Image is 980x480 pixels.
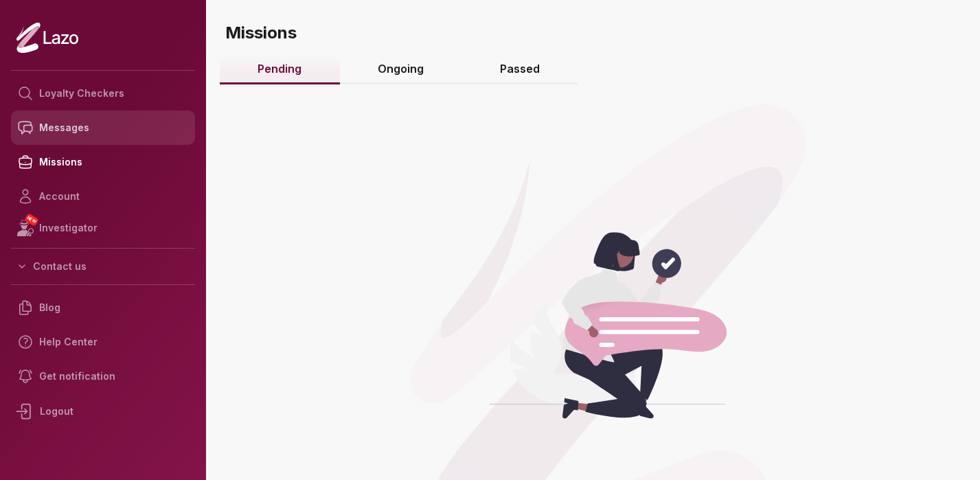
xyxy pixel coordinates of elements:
[11,325,195,359] a: Help Center
[11,76,195,111] a: Loyalty Checkers
[220,55,340,84] a: Pending
[461,55,578,84] a: Passed
[11,359,195,393] a: Get notification
[11,145,195,179] a: Missions
[11,214,195,242] a: NEWInvestigator
[340,55,462,84] a: Ongoing
[11,254,195,279] button: Contact us
[11,393,195,429] div: Logout
[11,290,195,325] a: Blog
[11,111,195,145] a: Messages
[11,179,195,214] a: Account
[24,213,39,227] span: NEW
